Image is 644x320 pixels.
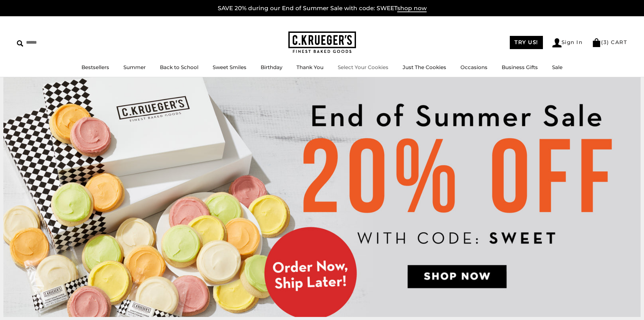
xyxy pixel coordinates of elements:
[552,38,562,47] img: Account
[261,64,282,70] a: Birthday
[502,64,538,70] a: Business Gifts
[81,64,109,70] a: Bestsellers
[552,38,583,47] a: Sign In
[592,38,601,47] img: Bag
[17,37,97,48] input: Search
[160,64,198,70] a: Back to School
[288,31,356,54] img: C.KRUEGER'S
[296,64,324,70] a: Thank You
[460,64,487,70] a: Occasions
[218,5,427,12] a: SAVE 20% during our End of Summer Sale with code: SWEETshop now
[3,77,641,317] img: C.Krueger's Special Offer
[123,64,146,70] a: Summer
[213,64,246,70] a: Sweet Smiles
[17,40,23,47] img: Search
[510,36,543,49] a: TRY US!
[592,39,627,45] a: (3) CART
[397,5,427,12] span: shop now
[338,64,388,70] a: Select Your Cookies
[603,39,607,45] span: 3
[552,64,563,70] a: Sale
[403,64,446,70] a: Just The Cookies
